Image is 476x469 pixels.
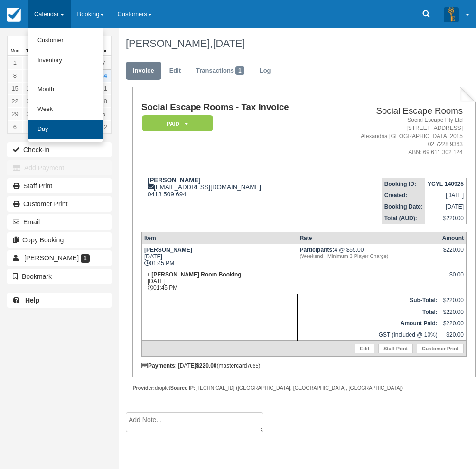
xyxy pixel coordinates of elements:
[132,385,475,392] div: droplet [TECHNICAL_ID] ([GEOGRAPHIC_DATA], [GEOGRAPHIC_DATA], [GEOGRAPHIC_DATA])
[22,56,37,69] a: 2
[297,306,439,318] th: Total:
[148,176,201,184] strong: [PERSON_NAME]
[7,196,112,212] a: Customer Print
[22,82,37,95] a: 16
[332,116,463,157] address: Social Escape Pty Ltd [STREET_ADDRESS] Alexandria [GEOGRAPHIC_DATA] 2015 02 7228 9363 ABN: 69 611...
[235,66,244,75] span: 1
[7,269,112,284] button: Bookmark
[22,95,37,108] a: 23
[444,7,459,22] img: A3
[297,329,439,341] td: GST (Included @ 10%)
[7,250,112,266] a: [PERSON_NAME] 1
[8,69,22,82] a: 8
[8,56,22,69] a: 1
[141,115,210,132] a: Paid
[126,38,468,49] h1: [PERSON_NAME],
[25,296,39,304] b: Help
[297,232,439,244] th: Rate
[252,62,278,80] a: Log
[440,318,467,329] td: $220.00
[126,62,161,80] a: Invoice
[24,254,79,262] span: [PERSON_NAME]
[96,120,111,133] a: 12
[442,271,464,285] div: $0.00
[299,247,334,253] strong: Participants
[382,212,425,224] th: Total (AUD):
[7,142,112,157] button: Check-in
[378,344,413,353] a: Staff Print
[144,247,192,253] strong: [PERSON_NAME]
[213,37,245,49] span: [DATE]
[28,51,103,71] a: Inventory
[96,56,111,69] a: 7
[22,46,37,56] th: Tue
[28,80,103,100] a: Month
[7,160,112,175] button: Add Payment
[141,362,175,369] strong: Payments
[247,363,259,368] small: 7065
[440,329,467,341] td: $20.00
[8,46,22,56] th: Mon
[189,62,252,80] a: Transactions1
[22,69,37,82] a: 9
[141,232,297,244] th: Item
[96,82,111,95] a: 21
[7,8,21,22] img: checkfront-main-nav-mini-logo.png
[141,102,328,112] h1: Social Escape Rooms - Tax Invoice
[297,318,439,329] th: Amount Paid:
[141,244,297,269] td: [DATE] 01:45 PM
[142,115,213,132] em: Paid
[28,120,103,139] a: Day
[170,385,196,391] strong: Source IP:
[28,31,103,51] a: Customer
[162,62,188,80] a: Edit
[8,82,22,95] a: 15
[382,178,425,190] th: Booking ID:
[440,306,467,318] td: $220.00
[425,212,467,224] td: $220.00
[417,344,464,353] a: Customer Print
[428,181,464,187] strong: YCYL-140925
[382,190,425,201] th: Created:
[425,190,467,201] td: [DATE]
[22,120,37,133] a: 7
[442,247,464,261] div: $220.00
[440,232,467,244] th: Amount
[28,100,103,120] a: Week
[96,108,111,120] a: 5
[151,271,241,278] strong: [PERSON_NAME] Room Booking
[355,344,374,353] a: Edit
[297,294,439,306] th: Sub-Total:
[8,120,22,133] a: 6
[8,108,22,120] a: 29
[96,69,111,82] a: 14
[7,232,112,248] button: Copy Booking
[132,385,155,391] strong: Provider:
[141,269,297,294] td: [DATE] 01:45 PM
[28,28,103,142] ul: Calendar
[299,253,437,259] em: (Weekend - Minimum 3 Player Charge)
[141,362,467,369] div: : [DATE] (mastercard )
[440,294,467,306] td: $220.00
[96,46,111,56] th: Sun
[425,201,467,212] td: [DATE]
[22,108,37,120] a: 30
[7,293,112,308] a: Help
[297,244,439,269] td: 4 @ $55.00
[382,201,425,212] th: Booking Date:
[81,254,90,263] span: 1
[7,178,112,193] a: Staff Print
[96,95,111,108] a: 28
[7,214,112,230] button: Email
[196,362,216,369] strong: $220.00
[8,95,22,108] a: 22
[141,176,328,198] div: [EMAIL_ADDRESS][DOMAIN_NAME] 0413 509 694
[332,106,463,116] h2: Social Escape Rooms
